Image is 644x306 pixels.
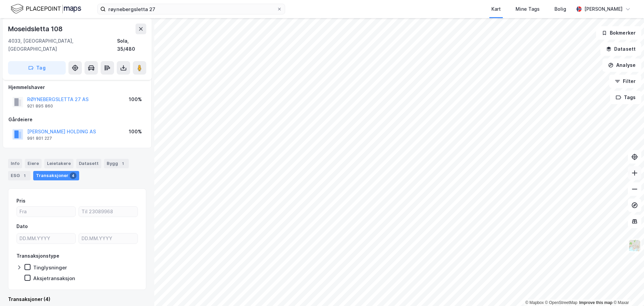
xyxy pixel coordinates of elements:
[70,172,76,179] div: 4
[33,264,67,271] div: Tinglysninger
[609,75,641,88] button: Filter
[11,3,81,15] img: logo.f888ab2527a4732fd821a326f86c7f29.svg
[27,103,53,109] div: 921 895 860
[8,83,146,91] div: Hjemmelshaver
[17,207,75,217] input: Fra
[628,239,641,252] img: Z
[516,5,540,13] div: Mine Tags
[117,37,146,53] div: Sola, 35/480
[610,91,641,104] button: Tags
[8,116,146,124] div: Gårdeiere
[600,42,641,56] button: Datasett
[610,274,644,306] iframe: Chat Widget
[16,197,25,205] div: Pris
[33,275,75,281] div: Aksjetransaksjon
[16,222,28,230] div: Dato
[525,300,544,305] a: Mapbox
[8,37,117,53] div: 4033, [GEOGRAPHIC_DATA], [GEOGRAPHIC_DATA]
[129,95,142,103] div: 100%
[79,207,138,217] input: Til 23089968
[545,300,578,305] a: OpenStreetMap
[44,159,73,168] div: Leietakere
[8,61,66,75] button: Tag
[27,136,52,141] div: 991 801 227
[119,160,126,167] div: 1
[76,159,101,168] div: Datasett
[602,58,641,72] button: Analyse
[104,159,129,168] div: Bygg
[106,4,277,14] input: Søk på adresse, matrikkel, gårdeiere, leietakere eller personer
[17,233,75,244] input: DD.MM.YYYY
[596,26,641,40] button: Bokmerker
[554,5,566,13] div: Bolig
[491,5,501,13] div: Kart
[8,171,31,180] div: ESG
[25,159,42,168] div: Eiere
[79,233,138,244] input: DD.MM.YYYY
[33,171,79,180] div: Transaksjoner
[129,128,142,136] div: 100%
[584,5,623,13] div: [PERSON_NAME]
[21,172,28,179] div: 1
[8,24,64,34] div: Moseidsletta 108
[8,159,22,168] div: Info
[8,295,146,303] div: Transaksjoner (4)
[16,252,59,260] div: Transaksjonstype
[579,300,612,305] a: Improve this map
